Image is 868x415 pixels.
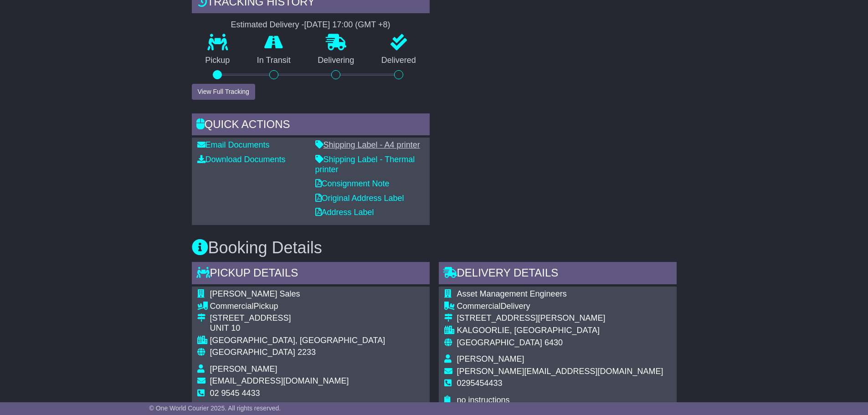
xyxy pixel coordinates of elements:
[298,348,316,357] span: 2233
[192,84,255,100] button: View Full Tracking
[457,313,663,323] div: [STREET_ADDRESS][PERSON_NAME]
[544,338,563,347] span: 6430
[192,56,244,66] p: Pickup
[192,20,430,30] div: Estimated Delivery -
[243,56,304,66] p: In Transit
[210,376,349,385] span: [EMAIL_ADDRESS][DOMAIN_NAME]
[210,313,385,323] div: [STREET_ADDRESS]
[210,323,385,333] div: UNIT 10
[304,20,390,30] div: [DATE] 17:00 (GMT +8)
[210,348,295,357] span: [GEOGRAPHIC_DATA]
[368,56,430,66] p: Delivered
[315,208,374,217] a: Address Label
[457,379,503,388] span: 0295454433
[210,364,277,374] span: [PERSON_NAME]
[457,302,501,311] span: Commercial
[149,405,281,412] span: © One World Courier 2025. All rights reserved.
[210,302,254,311] span: Commercial
[457,289,567,298] span: Asset Management Engineers
[197,140,270,149] a: Email Documents
[457,395,510,405] span: no instructions
[210,389,260,398] span: 02 9545 4433
[457,302,663,312] div: Delivery
[192,113,430,138] div: Quick Actions
[315,194,404,203] a: Original Address Label
[210,336,385,346] div: [GEOGRAPHIC_DATA], [GEOGRAPHIC_DATA]
[457,354,524,364] span: [PERSON_NAME]
[192,239,677,257] h3: Booking Details
[439,262,677,287] div: Delivery Details
[210,302,385,312] div: Pickup
[315,179,390,188] a: Consignment Note
[315,155,415,174] a: Shipping Label - Thermal printer
[315,140,420,149] a: Shipping Label - A4 printer
[457,367,663,376] span: [PERSON_NAME][EMAIL_ADDRESS][DOMAIN_NAME]
[197,155,286,164] a: Download Documents
[457,326,663,336] div: KALGOORLIE, [GEOGRAPHIC_DATA]
[192,262,430,287] div: Pickup Details
[304,56,368,66] p: Delivering
[210,289,300,298] span: [PERSON_NAME] Sales
[457,338,542,347] span: [GEOGRAPHIC_DATA]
